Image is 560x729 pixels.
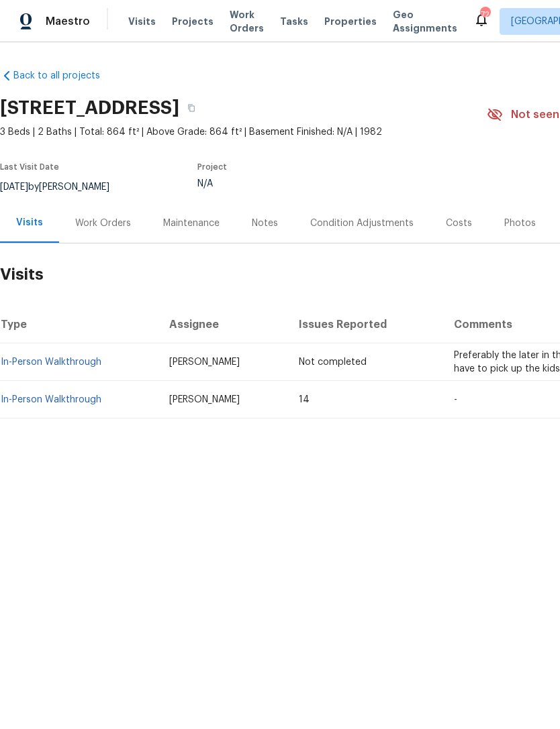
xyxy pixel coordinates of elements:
div: 72 [480,8,489,21]
span: Visits [128,15,156,28]
span: - [454,395,457,404]
th: Assignee [158,306,289,343]
span: Tasks [280,17,308,26]
div: Condition Adjustments [310,217,414,230]
span: [PERSON_NAME] [169,395,240,404]
div: N/A [197,179,455,188]
a: In-Person Walkthrough [1,357,101,367]
span: Properties [324,15,377,28]
th: Issues Reported [288,306,442,343]
span: Work Orders [230,8,264,35]
span: Geo Assignments [393,8,457,35]
span: Maestro [46,15,90,28]
div: Work Orders [75,217,131,230]
div: Visits [16,216,43,229]
span: Project [197,163,227,171]
div: Photos [504,217,536,230]
div: Notes [252,217,278,230]
span: [PERSON_NAME] [169,357,240,367]
div: Maintenance [163,217,220,230]
button: Copy Address [179,96,203,120]
span: Not completed [299,357,367,367]
span: Projects [172,15,214,28]
span: 14 [299,395,310,404]
div: Costs [446,217,472,230]
a: In-Person Walkthrough [1,395,101,404]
